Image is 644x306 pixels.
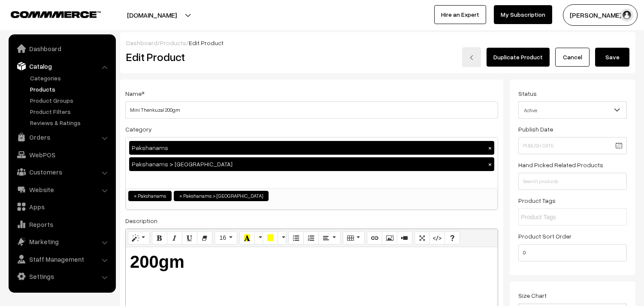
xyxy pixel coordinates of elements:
label: Description [125,216,157,225]
button: × [486,144,494,152]
button: More Color [254,231,263,245]
a: Categories [28,73,113,83]
label: Size Chart [518,291,547,300]
a: Reports [11,217,113,232]
label: Name [125,89,145,98]
label: Product Sort Order [518,232,571,241]
button: Bold (CTRL+B) [152,231,167,245]
span: Active [518,101,627,119]
a: Apps [11,199,113,214]
a: Dashboard [126,39,157,46]
label: Product Tags [518,196,556,205]
a: Products [28,85,113,94]
label: Publish Date [518,125,553,134]
button: Save [595,48,629,67]
a: Products [160,39,186,46]
button: Video [397,231,412,245]
a: Settings [11,269,113,284]
span: Active [519,103,626,118]
label: Status [518,89,537,98]
button: Recent Color [239,231,255,245]
button: Link (CTRL+K) [367,231,382,245]
button: Underline (CTRL+U) [182,231,197,245]
button: Font Size [215,231,237,245]
a: Reviews & Ratings [28,118,113,127]
img: left-arrow.png [469,55,474,60]
div: Pakshanams > [GEOGRAPHIC_DATA] [129,157,494,171]
a: Website [11,182,113,197]
a: COMMMERCE [11,9,86,19]
a: Marketing [11,234,113,249]
button: Italic (CTRL+I) [167,231,182,245]
input: Search products [518,173,627,190]
button: Background Color [263,231,278,245]
label: Hand Picked Related Products [518,160,603,169]
div: / / [126,38,629,47]
span: 16 [219,234,226,241]
img: user [620,9,633,21]
a: Customers [11,164,113,180]
a: Orders [11,129,113,145]
button: Remove Font Style (CTRL+\) [197,231,212,245]
a: Hire an Expert [434,5,486,24]
span: × [134,192,137,200]
button: [PERSON_NAME] s… [563,4,638,26]
a: WebPOS [11,147,113,162]
button: Full Screen [414,231,430,245]
input: Name [125,101,498,119]
li: Pakshanams [128,191,172,201]
a: Duplicate Product [487,48,550,67]
button: Code View [429,231,445,245]
a: Catalog [11,58,113,74]
a: Product Filters [28,107,113,116]
button: [DOMAIN_NAME] [97,4,207,26]
h2: Edit Product [126,50,328,64]
span: × [179,192,182,200]
a: Product Groups [28,96,113,105]
button: Ordered list (CTRL+SHIFT+NUM8) [303,231,319,245]
span: Edit Product [189,39,224,46]
button: Help [444,231,460,245]
button: × [486,160,494,168]
button: Paragraph [318,231,340,245]
button: Table [343,231,365,245]
div: Pakshanams [129,141,494,155]
b: 200gm [130,252,184,271]
a: Staff Management [11,251,113,267]
a: Dashboard [11,41,113,56]
img: COMMMERCE [11,11,101,18]
button: More Color [278,231,286,245]
a: My Subscription [494,5,552,24]
li: Pakshanams > Murukku [174,191,269,201]
input: Publish Date [518,137,627,154]
input: Product Tags [521,213,596,222]
button: Style [128,231,150,245]
button: Unordered list (CTRL+SHIFT+NUM7) [288,231,304,245]
input: Enter Number [518,244,627,261]
button: Picture [382,231,397,245]
a: Cancel [555,48,590,67]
